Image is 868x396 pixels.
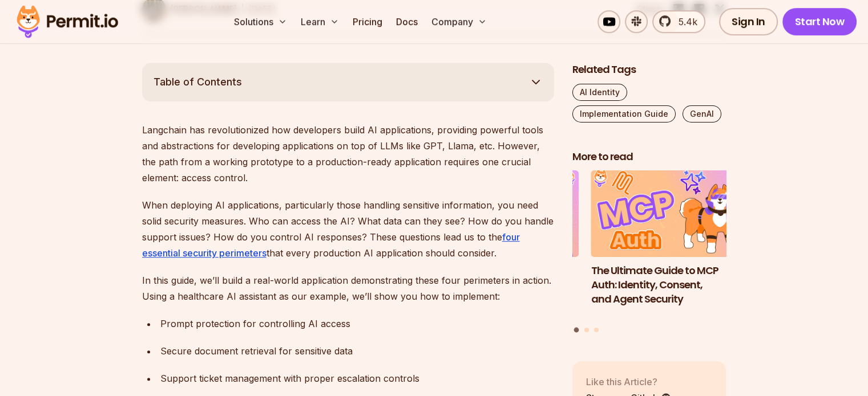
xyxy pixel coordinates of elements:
a: Pricing [348,10,387,33]
button: Go to slide 2 [584,328,589,332]
a: 5.4k [652,10,705,33]
a: The Ultimate Guide to MCP Auth: Identity, Consent, and Agent SecurityThe Ultimate Guide to MCP Au... [591,170,745,320]
a: AI Identity [572,84,627,101]
h3: The Ultimate Guide to MCP Auth: Identity, Consent, and Agent Security [591,264,745,306]
h3: Human-in-the-Loop for AI Agents: Best Practices, Frameworks, Use Cases, and Demo [425,264,579,320]
div: Prompt protection for controlling AI access [160,316,554,332]
li: 1 of 3 [591,170,745,320]
a: Sign In [719,8,778,35]
p: When deploying AI applications, particularly those handling sensitive information, you need solid... [142,197,554,261]
a: Implementation Guide [572,105,676,123]
button: Company [427,10,491,33]
button: Learn [296,10,344,33]
div: Support ticket management with proper escalation controls [160,370,554,386]
h2: Related Tags [572,63,726,77]
button: Go to slide 1 [574,327,579,332]
span: Table of Contents [154,74,242,90]
p: Like this Article? [586,375,671,389]
span: 5.4k [672,15,697,28]
img: Human-in-the-Loop for AI Agents: Best Practices, Frameworks, Use Cases, and Demo [425,170,579,257]
a: GenAI [683,105,721,123]
button: Table of Contents [142,63,554,101]
a: four essential security perimeters [142,231,520,259]
div: Posts [572,170,726,334]
li: 3 of 3 [425,170,579,320]
a: Start Now [782,8,857,35]
h2: More to read [572,150,726,164]
a: Docs [391,10,422,33]
p: In this guide, we’ll build a real-world application demonstrating these four perimeters in action... [142,272,554,304]
p: Langchain has revolutionized how developers build AI applications, providing powerful tools and a... [142,122,554,186]
img: Permit logo [11,2,123,41]
button: Solutions [229,10,292,33]
div: Secure document retrieval for sensitive data [160,343,554,359]
img: The Ultimate Guide to MCP Auth: Identity, Consent, and Agent Security [591,170,745,257]
button: Go to slide 3 [594,328,599,332]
